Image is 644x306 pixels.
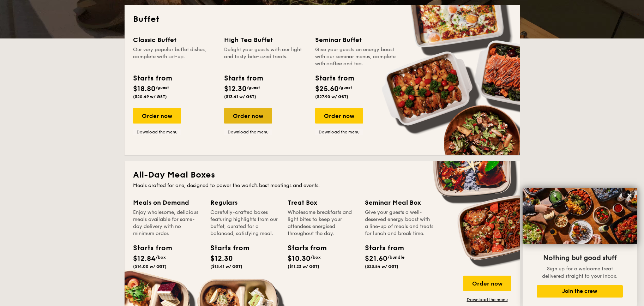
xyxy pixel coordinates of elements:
span: $25.60 [315,85,339,93]
span: ($11.23 w/ GST) [288,264,319,269]
div: Treat Box [288,198,356,208]
span: /guest [339,85,352,90]
a: Download the menu [224,129,272,135]
div: Order now [315,108,363,124]
span: Nothing but good stuff [543,254,616,262]
button: Close [624,190,635,201]
div: Seminar Meal Box [365,198,434,208]
img: DSC07876-Edit02-Large.jpeg [523,188,637,244]
span: ($23.54 w/ GST) [365,264,398,269]
a: Download the menu [463,297,511,302]
span: /guest [156,85,169,90]
div: Starts from [210,243,242,253]
a: Download the menu [133,129,181,135]
span: /bundle [387,255,404,260]
div: Delight your guests with our light and tasty bite-sized treats. [224,46,307,67]
span: Sign up for a welcome treat delivered straight to your inbox. [542,266,618,279]
div: Starts from [133,243,165,253]
div: Enjoy wholesome, delicious meals available for same-day delivery with no minimum order. [133,209,202,237]
div: Order now [463,276,511,291]
div: Classic Buffet [133,35,216,45]
div: Starts from [288,243,319,253]
span: $12.84 [133,254,156,263]
span: $10.30 [288,254,311,263]
span: ($14.00 w/ GST) [133,264,167,269]
a: Download the menu [315,129,363,135]
div: Starts from [224,73,263,84]
div: Order now [224,108,272,124]
span: /box [156,255,166,260]
h2: All-Day Meal Boxes [133,169,511,181]
div: Regulars [210,198,279,208]
span: /box [311,255,321,260]
div: High Tea Buffet [224,35,307,45]
h2: Buffet [133,14,511,25]
span: $12.30 [224,85,247,93]
div: Give your guests an energy boost with our seminar menus, complete with coffee and tea. [315,46,398,67]
span: ($27.90 w/ GST) [315,94,348,99]
div: Order now [133,108,181,124]
span: $18.80 [133,85,156,93]
span: ($13.41 w/ GST) [210,264,242,269]
span: $12.30 [210,254,233,263]
div: Meals crafted for one, designed to power the world's best meetings and events. [133,182,511,189]
div: Starts from [315,73,354,84]
div: Give your guests a well-deserved energy boost with a line-up of meals and treats for lunch and br... [365,209,434,237]
span: ($13.41 w/ GST) [224,94,256,99]
div: Seminar Buffet [315,35,398,45]
button: Join the crew [537,285,623,298]
div: Starts from [365,243,397,253]
div: Our very popular buffet dishes, complete with set-up. [133,46,216,67]
span: ($20.49 w/ GST) [133,94,167,99]
div: Carefully-crafted boxes featuring highlights from our buffet, curated for a balanced, satisfying ... [210,209,279,237]
div: Starts from [133,73,171,84]
div: Meals on Demand [133,198,202,208]
span: /guest [247,85,260,90]
span: $21.60 [365,254,387,263]
div: Wholesome breakfasts and light bites to keep your attendees energised throughout the day. [288,209,356,237]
